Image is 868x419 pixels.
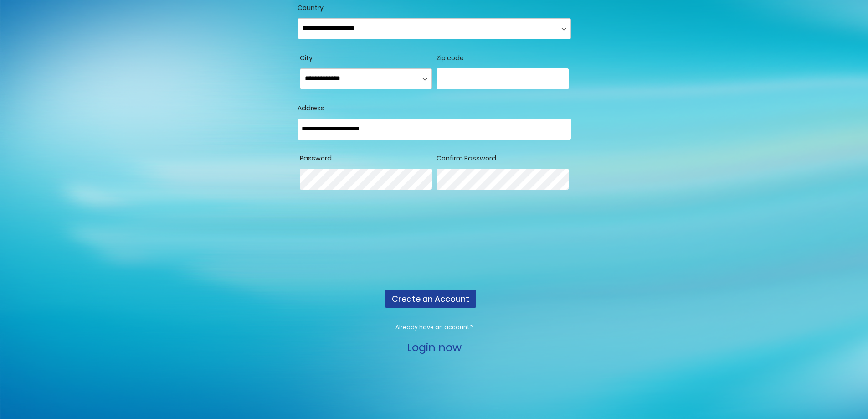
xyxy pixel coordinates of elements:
[300,53,313,62] span: City
[437,154,496,163] span: Confirm Password
[298,103,324,113] span: Address
[437,53,464,62] span: Zip code
[300,154,332,163] span: Password
[298,3,324,12] span: Country
[392,293,469,305] span: Create an Account
[407,340,462,355] a: Login now
[298,231,436,267] iframe: reCAPTCHA
[385,290,476,308] button: Create an Account
[298,323,571,331] p: Already have an account?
